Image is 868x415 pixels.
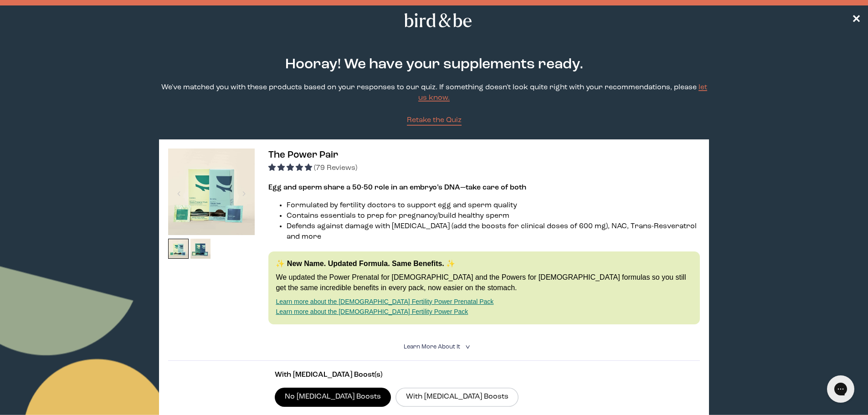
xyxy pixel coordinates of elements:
[276,260,455,267] strong: ✨ New Name. Updated Formula. Same Benefits. ✨
[287,200,699,211] li: Formulated by fertility doctors to support egg and sperm quality
[275,388,391,407] label: No [MEDICAL_DATA] Boosts
[407,117,462,124] span: Retake the Quiz
[168,149,255,235] img: thumbnail image
[276,308,468,315] a: Learn more about the [DEMOGRAPHIC_DATA] Fertility Power Pack
[395,388,519,407] label: With [MEDICAL_DATA] Boosts
[168,239,189,259] img: thumbnail image
[269,54,599,75] h2: Hooray! We have your supplements ready.
[822,372,859,406] iframe: Gorgias live chat messenger
[268,184,526,191] strong: Egg and sperm share a 50-50 role in an embryo’s DNA—take care of both
[462,344,471,349] i: <
[852,15,861,26] span: ✕
[287,221,699,242] li: Defends against damage with [MEDICAL_DATA] (add the boosts for clinical doses of 600 mg), NAC, Tr...
[276,272,692,293] p: We updated the Power Prenatal for [DEMOGRAPHIC_DATA] and the Powers for [DEMOGRAPHIC_DATA] formul...
[287,211,699,221] li: Contains essentials to prep for pregnancy/build healthy sperm
[407,115,462,126] a: Retake the Quiz
[275,370,594,380] p: With [MEDICAL_DATA] Boost(s)
[418,84,707,102] a: let us know.
[268,164,314,172] span: 4.92 stars
[404,344,460,350] span: Learn More About it
[268,150,338,160] span: The Power Pair
[276,298,493,305] a: Learn more about the [DEMOGRAPHIC_DATA] Fertility Power Prenatal Pack
[404,343,465,351] summary: Learn More About it <
[314,164,357,172] span: (79 Reviews)
[190,239,211,259] img: thumbnail image
[852,12,861,28] a: ✕
[159,82,709,103] p: We've matched you with these products based on your responses to our quiz. If something doesn't l...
